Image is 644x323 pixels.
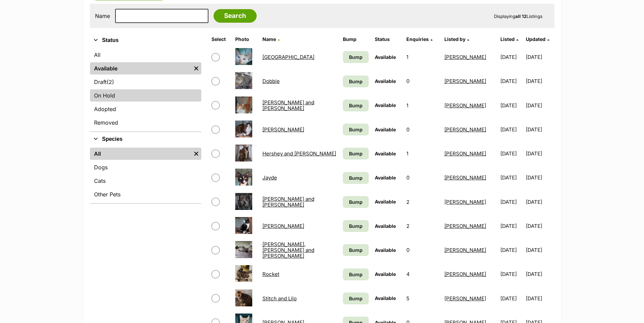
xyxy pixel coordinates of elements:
td: [DATE] [498,69,525,93]
span: Available [375,223,396,229]
a: [PERSON_NAME] [444,174,486,181]
a: [PERSON_NAME] and [PERSON_NAME] [262,99,314,111]
span: Available [375,78,396,84]
a: Remove filter [191,148,201,160]
span: Available [375,271,396,277]
a: Bump [343,100,369,111]
span: Listed [500,36,515,42]
td: [DATE] [526,69,553,93]
span: Bump [349,126,363,133]
span: Name [262,36,276,42]
span: (2) [107,78,114,86]
span: Bump [349,222,363,230]
span: Bump [349,198,363,206]
a: [PERSON_NAME] [444,271,486,277]
strong: all 12 [515,14,527,19]
a: Bump [343,293,369,304]
td: [DATE] [498,214,525,238]
a: Jayde [262,174,277,181]
span: Available [375,247,396,253]
span: Available [375,127,396,132]
a: [PERSON_NAME] [262,126,304,133]
span: Bump [349,78,363,85]
td: [DATE] [498,287,525,310]
img: Dobbie [235,72,252,89]
td: [DATE] [526,190,553,214]
td: [DATE] [498,262,525,286]
span: Available [375,151,396,156]
a: Available [90,62,191,74]
td: 0 [404,238,441,262]
td: 1 [404,142,441,165]
a: Bump [343,51,369,63]
th: Bump [340,34,371,45]
td: [DATE] [526,142,553,165]
span: Displaying Listings [494,14,542,19]
td: [DATE] [526,94,553,117]
input: Search [214,9,257,23]
span: Bump [349,150,363,157]
a: Name [262,36,280,42]
td: [DATE] [526,45,553,69]
a: Listed [500,36,518,42]
th: Select [209,34,232,45]
td: 4 [404,262,441,286]
a: Rocket [262,271,279,277]
a: Remove filter [191,62,201,74]
span: Available [375,102,396,108]
button: Species [90,135,201,144]
span: Bump [349,53,363,61]
a: [PERSON_NAME] [444,126,486,133]
a: Bump [343,244,369,256]
a: Updated [526,36,549,42]
td: 0 [404,69,441,93]
a: Adopted [90,103,201,115]
a: [PERSON_NAME] [444,295,486,302]
th: Photo [233,34,259,45]
a: Removed [90,116,201,129]
span: Available [375,199,396,204]
a: [PERSON_NAME],[PERSON_NAME] and [PERSON_NAME] [262,241,314,259]
a: Dogs [90,161,201,173]
a: Bump [343,76,369,87]
span: Bump [349,271,363,278]
span: Bump [349,174,363,181]
td: 5 [404,287,441,310]
th: Status [372,34,403,45]
td: [DATE] [526,118,553,141]
a: Listed by [444,36,469,42]
a: Bump [343,268,369,280]
a: Enquiries [406,36,433,42]
a: [PERSON_NAME] and [PERSON_NAME] [262,196,314,208]
span: Listed by [444,36,465,42]
span: Bump [349,246,363,254]
a: [PERSON_NAME] [444,102,486,109]
img: Rocket [235,265,252,282]
td: [DATE] [526,262,553,286]
span: Available [375,295,396,301]
a: [PERSON_NAME] [444,247,486,253]
a: All [90,49,201,61]
td: [DATE] [498,94,525,117]
a: Hershey and [PERSON_NAME] [262,150,336,157]
a: Bump [343,124,369,135]
td: 0 [404,118,441,141]
td: 2 [404,190,441,214]
a: Stitch and Lilo [262,295,297,302]
a: Bump [343,148,369,159]
a: [PERSON_NAME] [444,78,486,84]
td: [DATE] [526,287,553,310]
div: Species [90,146,201,203]
td: [DATE] [526,214,553,238]
a: Bump [343,220,369,232]
a: [PERSON_NAME] [444,199,486,205]
a: [PERSON_NAME] [444,223,486,229]
td: [DATE] [526,166,553,189]
td: 1 [404,45,441,69]
a: All [90,148,191,160]
td: [DATE] [498,190,525,214]
a: On Hold [90,89,201,102]
a: [PERSON_NAME] [444,150,486,157]
td: [DATE] [498,238,525,262]
td: 1 [404,94,441,117]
